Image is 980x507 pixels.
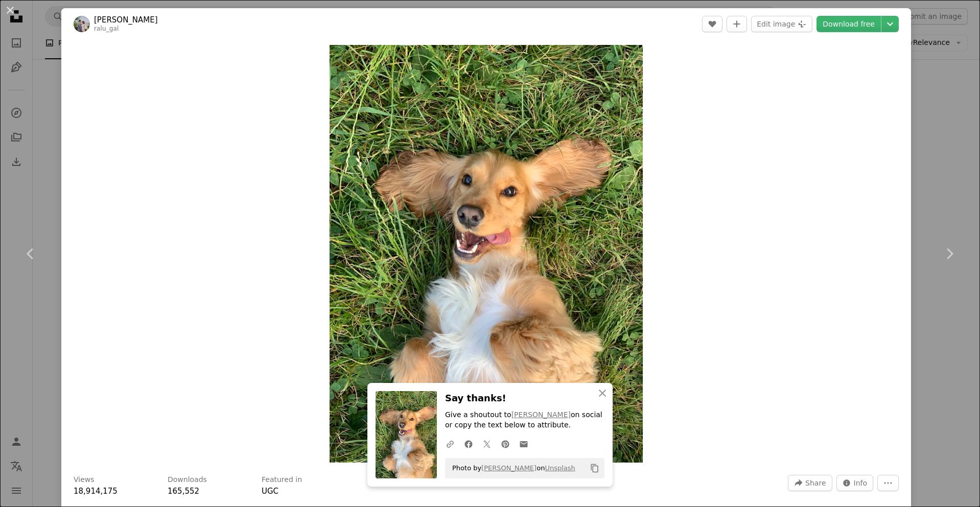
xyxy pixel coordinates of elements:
p: Give a shoutout to on social or copy the text below to attribute. [445,410,604,430]
a: UGC [262,487,278,496]
a: [PERSON_NAME] [481,464,536,472]
span: Photo by on [447,460,575,476]
button: Stats about this image [836,475,874,491]
a: Share over email [515,433,533,454]
a: [PERSON_NAME] [511,411,571,419]
h3: Downloads [168,475,207,485]
button: Copy to clipboard [586,460,603,477]
h3: Views [74,475,95,485]
button: Share this image [788,475,832,491]
h3: Featured in [262,475,302,485]
a: Share on Pinterest [496,433,515,454]
span: Info [854,475,868,491]
button: Like [702,16,722,32]
a: Next [919,205,980,303]
a: Download free [816,16,881,32]
button: Choose download size [881,16,899,32]
a: ralu_gal [94,25,119,32]
span: Share [805,475,826,491]
span: 18,914,175 [74,487,118,496]
a: [PERSON_NAME] [94,15,158,25]
button: Zoom in on this image [330,45,643,463]
img: brown and white long coated small dog lying on green grass [330,45,643,463]
button: Add to Collection [727,16,747,32]
button: Edit image [751,16,812,32]
a: Share on Facebook [459,433,478,454]
a: Unsplash [545,464,575,472]
a: Share on Twitter [478,433,496,454]
button: More Actions [877,475,899,491]
img: Go to Ralu Gal's profile [74,16,90,32]
h3: Say thanks! [445,391,604,406]
span: 165,552 [168,487,199,496]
